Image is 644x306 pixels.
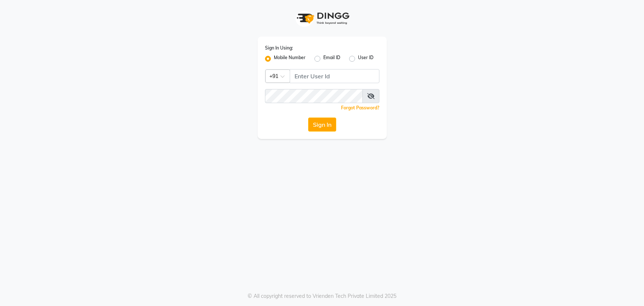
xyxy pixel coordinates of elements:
[265,89,363,103] input: Username
[290,69,379,83] input: Username
[323,54,340,63] label: Email ID
[274,54,306,63] label: Mobile Number
[308,118,336,132] button: Sign In
[358,54,373,63] label: User ID
[341,105,379,110] a: Forgot Password?
[265,45,293,51] label: Sign In Using:
[293,7,352,29] img: logo1.svg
